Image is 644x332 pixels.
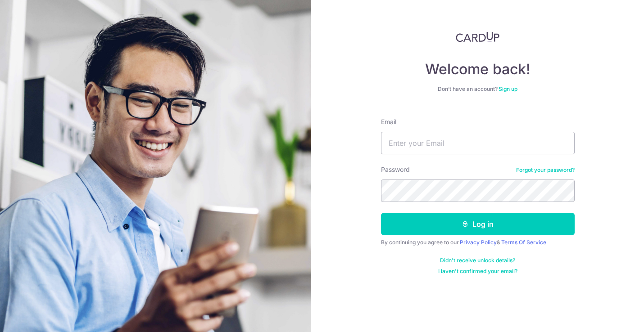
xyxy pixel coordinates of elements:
[516,166,575,174] a: Forgot your password?
[381,239,575,246] div: By continuing you agree to our &
[381,132,575,154] input: Enter your Email
[381,117,396,126] label: Email
[381,213,575,235] button: Log in
[460,239,497,246] a: Privacy Policy
[501,239,546,246] a: Terms Of Service
[499,85,517,92] a: Sign up
[438,268,517,275] a: Haven't confirmed your email?
[440,257,515,264] a: Didn't receive unlock details?
[381,85,575,93] div: Don’t have an account?
[456,31,500,42] img: CardUp Logo
[381,60,575,78] h4: Welcome back!
[381,165,410,174] label: Password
